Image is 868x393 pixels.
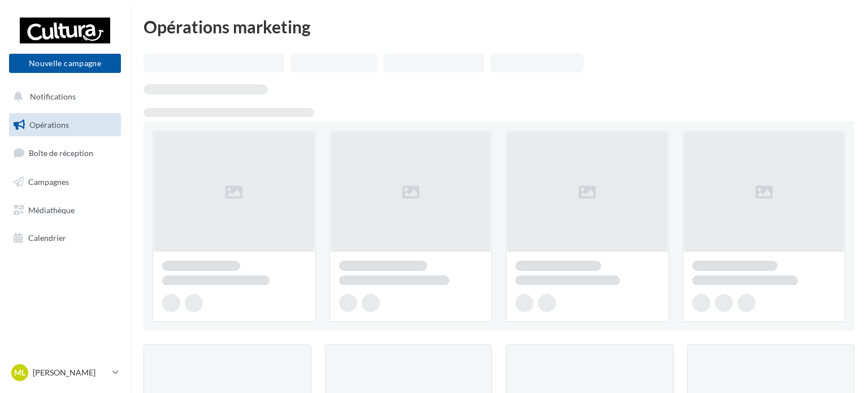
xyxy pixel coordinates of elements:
[9,54,121,73] button: Nouvelle campagne
[30,92,76,101] span: Notifications
[7,141,123,165] a: Boîte de réception
[29,148,93,158] span: Boîte de réception
[28,177,69,187] span: Campagnes
[7,113,123,137] a: Opérations
[14,367,25,378] span: ML
[29,120,69,129] span: Opérations
[7,170,123,194] a: Campagnes
[28,233,66,243] span: Calendrier
[7,85,119,109] button: Notifications
[28,205,75,214] span: Médiathèque
[33,367,108,378] p: [PERSON_NAME]
[7,226,123,250] a: Calendrier
[9,362,121,383] a: ML [PERSON_NAME]
[144,18,854,35] div: Opérations marketing
[7,198,123,222] a: Médiathèque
